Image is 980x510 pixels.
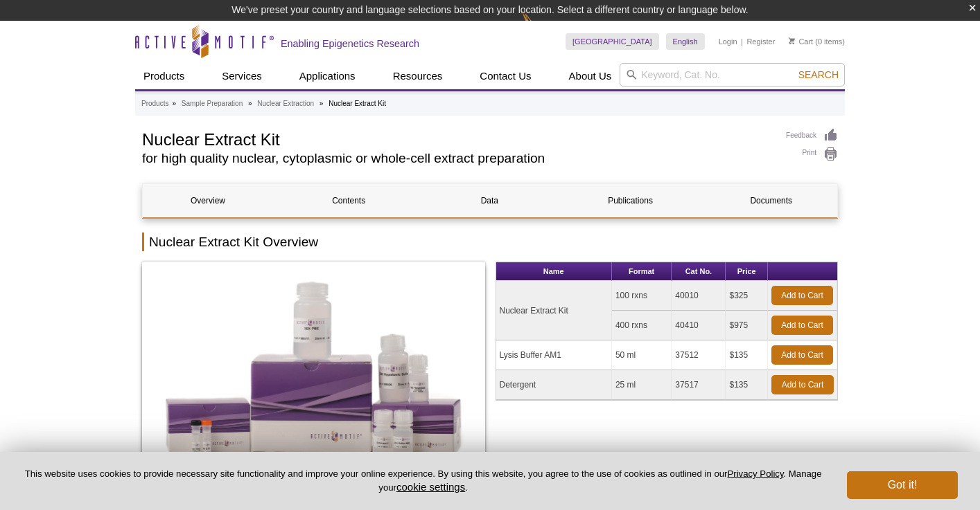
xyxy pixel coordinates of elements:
a: Applications [291,63,364,89]
li: Nuclear Extract Kit [329,100,386,107]
td: Detergent [496,370,612,400]
h2: for high quality nuclear, cytoplasmic or whole-cell extract preparation [142,152,772,165]
a: Publications [566,184,696,217]
th: Format [612,262,672,281]
td: $975 [726,311,768,340]
td: 40410 [672,311,726,340]
a: Products [141,98,168,110]
a: About Us [561,63,620,89]
td: $135 [726,370,768,400]
a: Documents [706,184,837,217]
td: 50 ml [612,340,672,370]
td: 25 ml [612,370,672,400]
a: Overview [143,184,273,217]
a: Resources [385,63,451,89]
th: Price [726,262,768,281]
th: Name [496,262,612,281]
a: Add to Cart [771,375,834,394]
a: Print [786,147,838,162]
a: Add to Cart [771,286,833,305]
a: Login [719,37,737,46]
td: 37517 [672,370,726,400]
a: Add to Cart [771,345,833,365]
td: 40010 [672,281,726,311]
a: [GEOGRAPHIC_DATA] [566,33,659,50]
td: Nuclear Extract Kit [496,281,612,340]
li: » [320,100,324,107]
li: » [172,100,176,107]
td: $325 [726,281,768,311]
a: English [666,33,705,50]
td: 400 rxns [612,311,672,340]
td: $135 [726,340,768,370]
input: Keyword, Cat. No. [620,63,845,86]
a: Sample Preparation [182,98,243,110]
img: Nuclear Extract Kit [142,262,485,490]
h2: Enabling Epigenetics Research [281,37,419,50]
button: Got it! [847,471,958,499]
span: Search [798,69,839,80]
li: (0 items) [789,33,845,50]
h2: Nuclear Extract Kit Overview [142,233,838,251]
a: Register [746,37,775,46]
li: » [248,100,252,107]
a: Feedback [786,128,838,143]
img: Change Here [522,10,559,43]
td: Lysis Buffer AM1 [496,340,612,370]
a: Data [424,184,554,217]
a: Privacy Policy [727,468,783,479]
th: Cat No. [672,262,726,281]
a: Nuclear Extraction [257,98,314,110]
li: | [741,33,743,50]
p: This website uses cookies to provide necessary site functionality and improve your online experie... [22,468,824,494]
button: cookie settings [396,481,465,493]
td: 37512 [672,340,726,370]
a: Contents [283,184,414,217]
a: Cart [789,37,813,46]
a: Products [135,63,193,89]
td: 100 rxns [612,281,672,311]
a: Add to Cart [771,316,833,335]
img: Your Cart [789,37,795,44]
h1: Nuclear Extract Kit [142,128,772,149]
button: Search [794,69,843,81]
a: Services [213,63,270,89]
a: Contact Us [471,63,539,89]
